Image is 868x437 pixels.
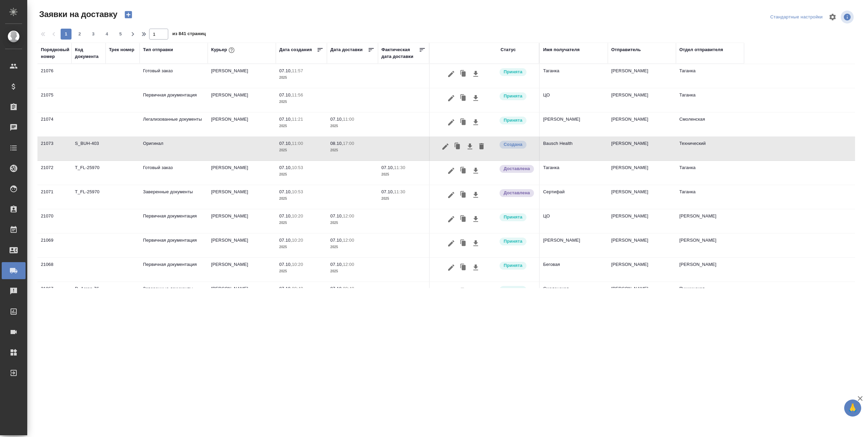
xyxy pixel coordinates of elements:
[140,137,208,161] td: Оригинал
[543,46,580,53] div: Имя получателя
[143,46,173,53] div: Тип отправки
[208,282,276,306] td: [PERSON_NAME]
[330,268,375,275] p: 2025
[140,282,208,306] td: Заверенные документы
[608,137,676,161] td: [PERSON_NAME]
[88,31,99,37] span: 3
[540,88,608,112] td: ЦО
[330,117,343,122] p: 07.10,
[608,112,676,136] td: [PERSON_NAME]
[457,237,470,250] button: Клонировать
[504,214,522,221] p: Принята
[279,262,292,267] p: 07.10,
[279,213,292,218] p: 07.10,
[279,238,292,243] p: 07.10,
[608,161,676,185] td: [PERSON_NAME]
[499,116,536,125] div: Курьер назначен
[445,116,457,129] button: Редактировать
[676,185,744,209] td: Таганка
[457,213,470,226] button: Клонировать
[476,140,487,153] button: Удалить
[440,140,451,153] button: Редактировать
[504,165,530,172] p: Доставлена
[457,92,470,105] button: Клонировать
[330,262,343,267] p: 07.10,
[140,112,208,136] td: Легализованные документы
[292,213,303,218] p: 10:20
[470,116,482,129] button: Скачать
[279,46,312,53] div: Дата создания
[140,233,208,257] td: Первичная документация
[499,237,536,246] div: Курьер назначен
[37,9,117,20] span: Заявки на доставку
[499,67,536,77] div: Курьер назначен
[608,185,676,209] td: [PERSON_NAME]
[457,189,470,201] button: Клонировать
[330,220,375,226] p: 2025
[37,64,72,88] td: 21076
[101,31,112,37] span: 4
[445,285,457,298] button: Редактировать
[292,262,303,267] p: 10:20
[608,233,676,257] td: [PERSON_NAME]
[140,88,208,112] td: Первичная документация
[208,64,276,88] td: [PERSON_NAME]
[330,286,343,291] p: 07.10,
[37,161,72,185] td: 21072
[279,165,292,170] p: 07.10,
[115,31,126,37] span: 5
[101,29,112,40] button: 4
[292,68,303,73] p: 11:57
[445,164,457,177] button: Редактировать
[279,123,323,130] p: 2025
[676,258,744,282] td: [PERSON_NAME]
[292,165,303,170] p: 10:53
[844,400,861,417] button: 🙏
[676,233,744,257] td: [PERSON_NAME]
[72,137,106,161] td: S_BUH-403
[140,258,208,282] td: Первичная документация
[37,88,72,112] td: 21075
[227,46,236,55] button: При выборе курьера статус заявки автоматически поменяется на «Принята»
[37,209,72,233] td: 21070
[140,64,208,88] td: Готовый заказ
[841,11,855,24] span: Посмотреть информацию
[679,46,723,53] div: Отдел отправителя
[445,189,457,201] button: Редактировать
[676,282,744,306] td: Пушкинская
[540,161,608,185] td: Таганка
[279,189,292,194] p: 07.10,
[330,238,343,243] p: 07.10,
[540,209,608,233] td: ЦО
[470,92,482,105] button: Скачать
[504,93,522,100] p: Принята
[208,88,276,112] td: [PERSON_NAME]
[74,29,85,40] button: 2
[381,195,426,202] p: 2025
[208,161,276,185] td: [PERSON_NAME]
[504,141,522,148] p: Создана
[504,69,522,75] p: Принята
[470,67,482,80] button: Скачать
[540,112,608,136] td: [PERSON_NAME]
[88,29,99,40] button: 3
[343,213,354,218] p: 12:00
[394,165,405,170] p: 11:30
[381,46,419,60] div: Фактическая дата доставки
[279,244,323,251] p: 2025
[208,185,276,209] td: [PERSON_NAME]
[464,140,476,153] button: Скачать
[37,112,72,136] td: 21074
[279,147,323,154] p: 2025
[457,116,470,129] button: Клонировать
[292,189,303,194] p: 10:53
[120,9,137,20] button: Создать
[608,282,676,306] td: [PERSON_NAME]
[504,190,530,196] p: Доставлена
[115,29,126,40] button: 5
[37,185,72,209] td: 21071
[470,237,482,250] button: Скачать
[172,30,206,40] span: из 841 страниц
[445,92,457,105] button: Редактировать
[457,285,470,298] button: Клонировать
